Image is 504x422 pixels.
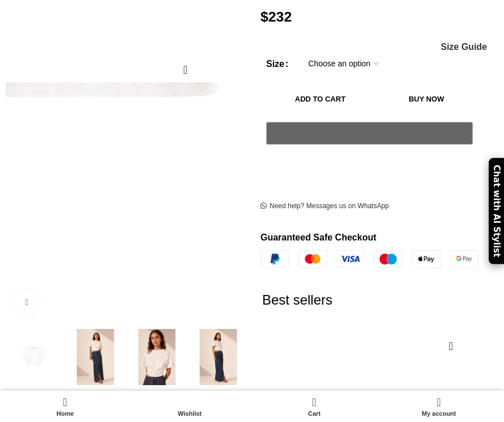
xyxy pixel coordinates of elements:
img: Alda Open Back Drawstring Crop T Shirt - White [6,329,62,385]
iframe: Secure express checkout frame [264,151,475,178]
a: Size Guide [440,43,487,52]
a: Wishlist [127,394,252,419]
span: $ [260,9,268,24]
span: Size Guide [441,43,487,52]
img: Shona Joy Top [190,329,246,385]
span: My account [382,410,496,417]
h2: Best sellers [262,268,480,332]
div: My wishlist [127,394,252,419]
span: Home [8,410,122,417]
span: 0 [313,394,322,402]
div: My cart [252,394,377,419]
img: Shona Joy Top [129,329,185,385]
strong: Guaranteed Safe Checkout [260,233,377,242]
button: Buy now [380,87,473,111]
button: Pay with GPay [266,122,473,145]
span: Cart [258,410,371,417]
a: Home [3,394,127,419]
a: 0 Cart [252,394,377,419]
button: Add to cart [266,87,374,111]
img: Shona Joy Top [67,329,123,385]
bdi: 232 [260,9,292,24]
a: Need help? Messages us on WhatsApp [260,202,389,211]
a: Quick view [444,339,458,353]
a: My account [377,394,501,419]
label: Size [266,57,288,71]
img: guaranteed-safe-checkout-bordered.j [260,250,479,268]
span: Wishlist [133,410,246,417]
